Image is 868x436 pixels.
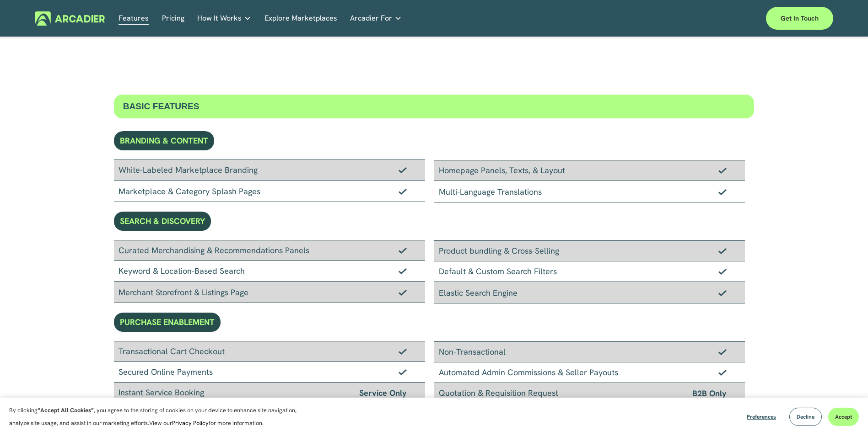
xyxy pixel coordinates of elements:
img: Checkmark [399,188,407,195]
strong: “Accept All Cookies” [38,406,94,414]
div: Automated Admin Commissions & Seller Payouts [434,362,745,383]
div: BASIC FEATURES [114,95,755,118]
img: Checkmark [399,369,407,375]
a: folder dropdown [197,11,251,26]
div: Keyword & Location-Based Search [114,261,425,282]
div: Homepage Panels, Texts, & Layout [434,160,745,181]
button: Preferences [740,408,783,426]
img: Checkmark [718,248,727,254]
img: Checkmark [718,167,727,174]
a: folder dropdown [350,11,402,26]
img: Checkmark [718,349,727,355]
div: Quotation & Requisition Request [434,383,745,404]
span: Decline [797,413,814,420]
div: Curated Merchandising & Recommendations Panels [114,240,425,261]
img: Checkmark [399,268,407,274]
a: Privacy Policy [172,419,209,427]
div: White-Labeled Marketplace Branding [114,160,425,181]
img: Checkmark [718,369,727,376]
img: Checkmark [718,268,727,275]
img: Checkmark [718,189,727,195]
div: Multi-Language Translations [434,181,745,202]
div: Marketplace & Category Splash Pages [114,181,425,202]
span: B2B Only [692,387,727,400]
div: PURCHASE ENABLEMENT [114,313,221,332]
div: Instant Service Booking [114,383,425,404]
div: Elastic Search Engine [434,282,745,303]
div: SEARCH & DISCOVERY [114,212,211,231]
span: Service Only [359,386,407,399]
img: Checkmark [399,247,407,254]
img: Arcadier [35,11,105,26]
button: Decline [789,408,822,426]
p: By clicking , you agree to the storing of cookies on your device to enhance site navigation, anal... [9,404,307,430]
div: Transactional Cart Checkout [114,341,425,362]
button: Accept [828,408,859,426]
div: BRANDING & CONTENT [114,131,214,150]
img: Checkmark [399,348,407,355]
div: Merchant Storefront & Listings Page [114,282,425,303]
div: Default & Custom Search Filters [434,261,745,282]
a: Features [119,11,149,26]
div: Secured Online Payments [114,362,425,383]
span: Preferences [747,413,776,420]
span: Arcadier For [350,12,392,25]
img: Checkmark [399,289,407,296]
div: Non-Transactional [434,341,745,362]
a: Pricing [162,11,184,26]
a: Get in touch [766,7,833,30]
img: Checkmark [718,290,727,296]
div: Product bundling & Cross-Selling [434,240,745,261]
span: How It Works [197,12,242,25]
a: Explore Marketplaces [264,11,337,26]
img: Checkmark [399,167,407,173]
span: Accept [835,413,852,420]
